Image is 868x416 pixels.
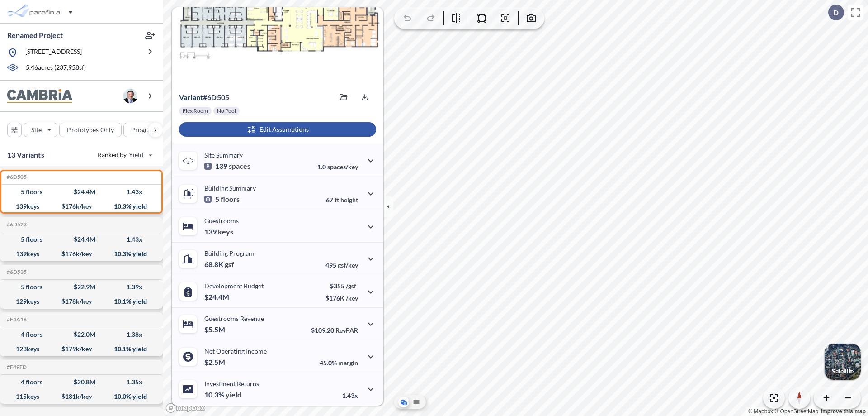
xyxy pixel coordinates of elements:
[179,93,203,101] span: Variant
[123,123,172,137] button: Program
[131,125,156,134] p: Program
[25,47,82,58] p: [STREET_ADDRESS]
[204,227,233,236] p: 139
[67,125,114,134] p: Prototypes Only
[204,151,243,159] p: Site Summary
[825,344,861,380] button: Switcher ImageSatellite
[338,261,358,269] span: gsf/key
[774,408,818,415] a: OpenStreetMap
[204,162,250,171] p: 139
[338,359,358,367] span: margin
[832,368,854,375] p: Satellite
[204,260,234,269] p: 68.8K
[123,89,137,103] img: user logo
[821,408,866,415] a: Improve this map
[204,184,256,192] p: Building Summary
[5,221,27,228] h5: Click to copy the code
[225,260,234,269] span: gsf
[335,326,358,334] span: RevPAR
[346,294,358,302] span: /key
[31,125,42,134] p: Site
[204,217,239,225] p: Guestrooms
[5,269,27,275] h5: Click to copy the code
[129,150,144,159] span: Yield
[340,196,358,204] span: height
[179,93,229,102] p: # 6d505
[204,315,264,322] p: Guestrooms Revenue
[311,326,358,334] p: $109.20
[218,227,233,236] span: keys
[317,163,358,171] p: 1.0
[229,162,250,171] span: spaces
[5,364,27,370] h5: Click to copy the code
[183,107,208,115] p: Flex Room
[5,174,27,180] h5: Click to copy the code
[204,390,241,399] p: 10.3%
[342,392,358,399] p: 1.43x
[204,358,226,367] p: $2.5M
[335,196,339,204] span: ft
[90,148,158,162] button: Ranked by Yield
[26,63,86,73] p: 5.46 acres ( 237,958 sf)
[204,195,240,204] p: 5
[24,123,57,137] button: Site
[226,390,241,399] span: yield
[325,294,358,302] p: $176K
[825,344,861,380] img: Switcher Image
[398,397,409,407] button: Aerial View
[217,107,236,115] p: No Pool
[7,149,44,160] p: 13 Variants
[204,380,259,387] p: Investment Returns
[204,325,226,334] p: $5.5M
[326,196,358,204] p: 67
[221,195,240,204] span: floors
[59,123,122,137] button: Prototypes Only
[411,397,422,407] button: Site Plan
[204,347,267,355] p: Net Operating Income
[327,163,358,171] span: spaces/key
[204,292,231,301] p: $24.4M
[325,261,358,269] p: 495
[748,408,773,415] a: Mapbox
[833,9,839,17] p: D
[179,122,376,137] button: Edit Assumptions
[165,403,205,413] a: Mapbox homepage
[5,316,27,323] h5: Click to copy the code
[204,282,264,290] p: Development Budget
[346,282,356,290] span: /gsf
[204,249,254,257] p: Building Program
[325,282,358,290] p: $355
[320,359,358,367] p: 45.0%
[7,30,63,40] p: Renamed Project
[7,89,72,103] img: BrandImage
